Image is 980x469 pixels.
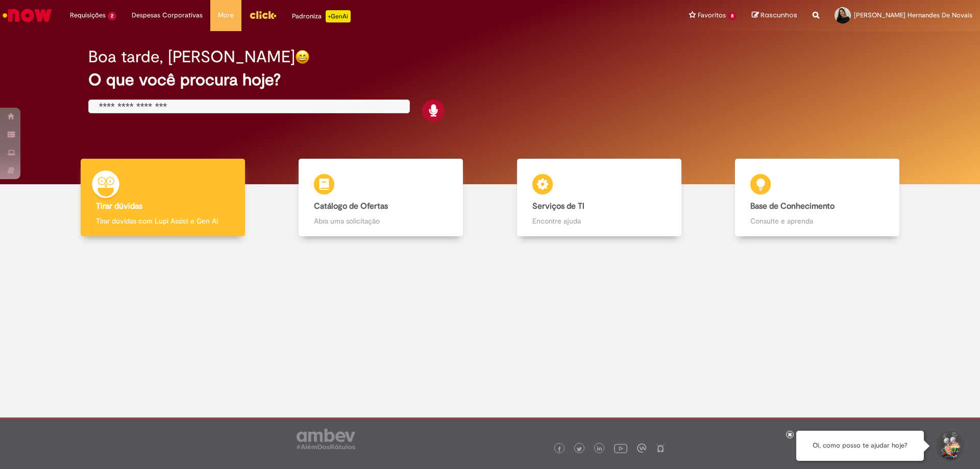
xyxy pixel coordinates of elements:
span: Requisições [70,10,106,20]
span: Rascunhos [761,10,797,20]
a: Base de Conhecimento Consulte e aprenda [708,159,927,237]
img: logo_footer_facebook.png [557,447,562,452]
span: More [218,10,234,20]
a: Rascunhos [752,11,797,20]
img: logo_footer_linkedin.png [597,446,602,452]
b: Serviços de TI [532,201,584,211]
p: Tirar dúvidas com Lupi Assist e Gen Ai [96,216,230,226]
span: Despesas Corporativas [132,10,203,20]
p: +GenAi [326,10,351,22]
div: Padroniza [292,10,351,22]
h2: Boa tarde, [PERSON_NAME] [88,48,295,66]
img: ServiceNow [1,5,54,26]
img: click_logo_yellow_360x200.png [249,7,277,22]
img: logo_footer_ambev_rotulo_gray.png [297,429,355,449]
h2: O que você procura hoje? [88,71,892,89]
a: Catálogo de Ofertas Abra uma solicitação [272,159,491,237]
p: Encontre ajuda [532,216,666,226]
p: Abra uma solicitação [314,216,448,226]
img: logo_footer_twitter.png [577,447,582,452]
a: Tirar dúvidas Tirar dúvidas com Lupi Assist e Gen Ai [54,159,272,237]
b: Base de Conhecimento [750,201,835,211]
span: 2 [108,12,116,20]
button: Iniciar Conversa de Suporte [934,431,965,461]
img: logo_footer_naosei.png [656,443,665,453]
span: Favoritos [698,10,726,20]
div: Oi, como posso te ajudar hoje? [796,431,924,461]
p: Consulte e aprenda [750,216,884,226]
b: Tirar dúvidas [96,201,142,211]
img: happy-face.png [295,50,310,64]
a: Serviços de TI Encontre ajuda [490,159,708,237]
span: [PERSON_NAME] Hernandes De Novais [854,11,972,19]
img: logo_footer_youtube.png [614,441,627,455]
img: logo_footer_workplace.png [637,443,646,453]
span: 8 [728,12,737,20]
b: Catálogo de Ofertas [314,201,388,211]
